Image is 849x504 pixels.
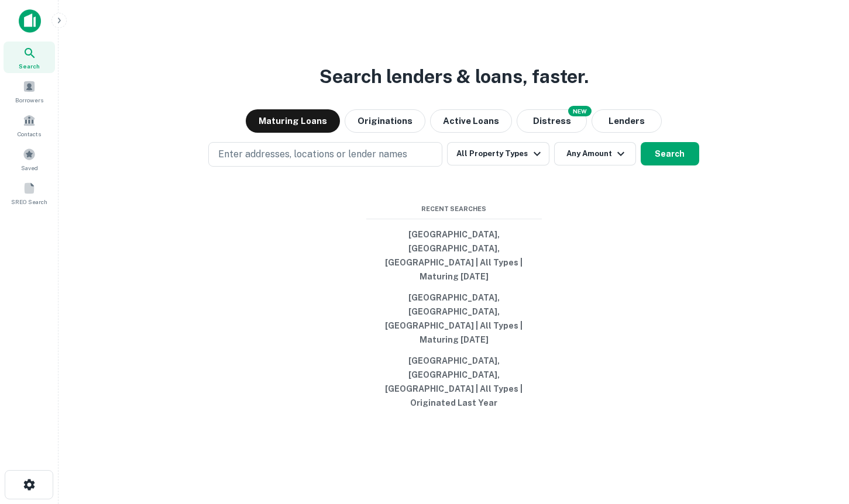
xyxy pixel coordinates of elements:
[345,109,425,133] button: Originations
[4,109,55,141] a: Contacts
[18,129,41,139] span: Contacts
[4,143,55,175] a: Saved
[19,9,41,33] img: capitalize-icon.png
[4,42,55,73] a: Search
[246,109,340,133] button: Maturing Loans
[366,204,542,214] span: Recent Searches
[366,350,542,413] button: [GEOGRAPHIC_DATA], [GEOGRAPHIC_DATA], [GEOGRAPHIC_DATA] | All Types | Originated Last Year
[366,287,542,350] button: [GEOGRAPHIC_DATA], [GEOGRAPHIC_DATA], [GEOGRAPHIC_DATA] | All Types | Maturing [DATE]
[218,147,407,161] p: Enter addresses, locations or lender names
[430,109,512,133] button: Active Loans
[4,75,55,107] a: Borrowers
[15,95,43,105] span: Borrowers
[11,197,47,206] span: SREO Search
[554,142,636,165] button: Any Amount
[366,224,542,287] button: [GEOGRAPHIC_DATA], [GEOGRAPHIC_DATA], [GEOGRAPHIC_DATA] | All Types | Maturing [DATE]
[447,142,549,165] button: All Property Types
[517,109,587,133] button: Search distressed loans with lien and other non-mortgage details.
[568,106,592,116] div: NEW
[19,61,40,71] span: Search
[790,410,849,467] iframe: Chat Widget
[21,163,38,172] span: Saved
[641,142,699,165] button: Search
[4,177,55,209] a: SREO Search
[319,63,589,91] h3: Search lenders & loans, faster.
[592,109,662,133] button: Lenders
[208,142,442,167] button: Enter addresses, locations or lender names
